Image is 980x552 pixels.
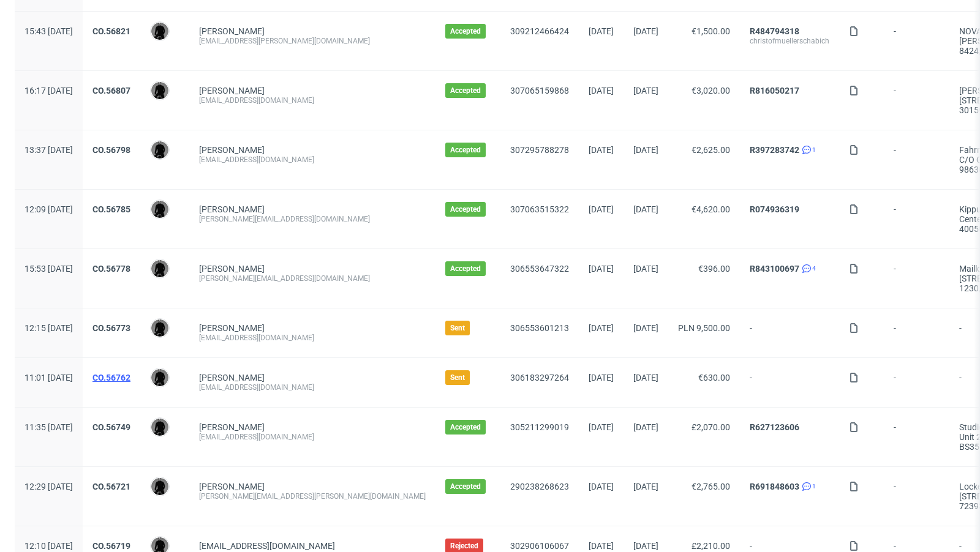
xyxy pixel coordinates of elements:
a: 306553647322 [510,264,569,274]
span: [DATE] [633,541,658,551]
img: Dawid Urbanowicz [151,201,168,218]
span: [DATE] [633,482,658,491]
a: CO.56749 [92,422,130,432]
a: R397283742 [750,145,799,155]
a: R691848603 [750,482,799,491]
a: CO.56762 [92,373,130,382]
img: Dawid Urbanowicz [151,419,168,436]
span: - [894,204,940,234]
a: 4 [799,264,816,274]
span: 15:53 [DATE] [24,264,73,274]
span: 1 [812,482,816,491]
a: [PERSON_NAME] [199,86,265,95]
a: 1 [799,145,816,155]
span: €4,620.00 [692,204,730,214]
span: - [894,145,940,174]
span: €396.00 [698,264,730,274]
img: Dawid Urbanowicz [151,82,168,99]
a: CO.56807 [92,86,130,95]
a: CO.56798 [92,145,130,155]
div: [EMAIL_ADDRESS][DOMAIN_NAME] [199,155,426,165]
span: 15:43 [DATE] [24,26,73,36]
div: [EMAIL_ADDRESS][DOMAIN_NAME] [199,382,426,392]
span: [DATE] [589,422,614,432]
span: 12:29 [DATE] [24,482,73,491]
img: Dawid Urbanowicz [151,260,168,277]
a: 302906106067 [510,541,569,551]
span: £2,210.00 [692,541,730,551]
span: - [894,86,940,115]
span: Accepted [450,86,481,95]
div: christofmuellerschabich [750,36,829,46]
span: [DATE] [589,145,614,155]
span: [DATE] [633,145,658,155]
span: - [750,373,829,392]
a: R843100697 [750,264,799,274]
a: CO.56821 [92,26,130,36]
span: [DATE] [633,204,658,214]
a: CO.56773 [92,323,130,333]
span: €2,625.00 [692,145,730,155]
div: [PERSON_NAME][EMAIL_ADDRESS][DOMAIN_NAME] [199,214,426,224]
span: [DATE] [633,373,658,382]
a: [PERSON_NAME] [199,26,265,36]
span: [DATE] [589,482,614,491]
span: 11:35 [DATE] [24,422,73,432]
span: - [750,323,829,343]
span: €1,500.00 [692,26,730,36]
div: [EMAIL_ADDRESS][DOMAIN_NAME] [199,333,426,343]
a: [PERSON_NAME] [199,264,265,274]
img: Dawid Urbanowicz [151,141,168,159]
span: Accepted [450,26,481,36]
span: - [894,373,940,392]
span: [DATE] [589,541,614,551]
a: [PERSON_NAME] [199,145,265,155]
div: [EMAIL_ADDRESS][DOMAIN_NAME] [199,95,426,105]
a: [PERSON_NAME] [199,373,265,382]
a: [PERSON_NAME] [199,323,265,333]
a: R816050217 [750,86,799,95]
span: [DATE] [633,264,658,274]
span: €3,020.00 [692,86,730,95]
span: 12:10 [DATE] [24,541,73,551]
span: - [894,26,940,56]
span: Accepted [450,264,481,274]
span: [DATE] [589,26,614,36]
img: Dawid Urbanowicz [151,369,168,386]
span: €2,765.00 [692,482,730,491]
img: Dawid Urbanowicz [151,478,168,495]
a: CO.56778 [92,264,130,274]
span: - [894,482,940,511]
span: €630.00 [698,373,730,382]
a: R484794318 [750,26,799,36]
div: [EMAIL_ADDRESS][DOMAIN_NAME] [199,432,426,442]
a: [PERSON_NAME] [199,482,265,491]
a: CO.56721 [92,482,130,491]
img: Dawid Urbanowicz [151,319,168,337]
div: [PERSON_NAME][EMAIL_ADDRESS][PERSON_NAME][DOMAIN_NAME] [199,491,426,501]
a: R627123606 [750,422,799,432]
span: [DATE] [633,323,658,333]
a: [PERSON_NAME] [199,422,265,432]
span: Sent [450,373,465,382]
span: [DATE] [589,86,614,95]
span: - [894,422,940,452]
span: [DATE] [633,422,658,432]
span: Accepted [450,204,481,214]
img: Dawid Urbanowicz [151,23,168,40]
a: 307063515322 [510,204,569,214]
span: - [894,323,940,343]
span: 11:01 [DATE] [24,373,73,382]
a: 307295788278 [510,145,569,155]
div: [EMAIL_ADDRESS][PERSON_NAME][DOMAIN_NAME] [199,36,426,46]
span: PLN 9,500.00 [678,323,730,333]
span: [DATE] [589,204,614,214]
span: [DATE] [633,26,658,36]
a: CO.56785 [92,204,130,214]
span: [DATE] [589,373,614,382]
a: R074936319 [750,204,799,214]
span: Accepted [450,482,481,491]
span: - [894,264,940,293]
a: 306553601213 [510,323,569,333]
span: Sent [450,323,465,333]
